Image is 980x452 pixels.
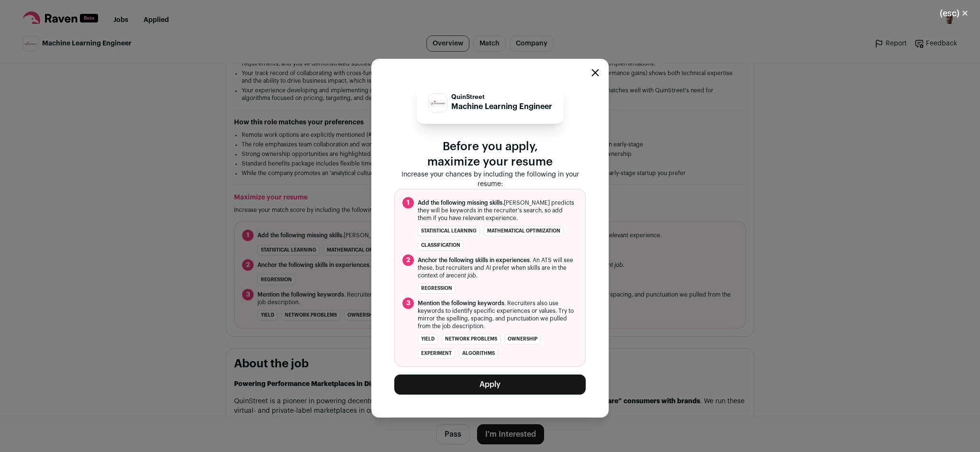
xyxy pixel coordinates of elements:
li: mathematical optimization [484,226,564,236]
li: yield [418,334,438,344]
span: 3 [402,298,414,309]
span: Mention the following keywords [418,300,504,306]
i: recent job. [449,273,478,278]
span: 1 [402,197,414,209]
li: network problems [442,334,501,344]
span: 2 [402,254,414,266]
li: statistical learning [418,226,480,236]
li: classification [418,240,464,251]
span: [PERSON_NAME] predicts they will be keywords in the recruiter's search, so add them if you have r... [418,199,578,222]
img: f441d98dabacb758bcd78e236e9d67c601bdbf7583be89d8b03389ef1b2ca179.jpg [429,94,447,112]
button: Close modal [928,3,980,24]
li: experiment [418,348,455,359]
p: QuinStreet [451,93,552,101]
span: Add the following missing skills. [418,200,504,206]
button: Apply [394,375,586,395]
p: Increase your chances by including the following in your resume: [394,170,586,189]
span: . An ATS will see these, but recruiters and AI prefer when skills are in the context of a [418,256,578,279]
span: Anchor the following skills in experiences [418,257,530,263]
span: . Recruiters also use keywords to identify specific experiences or values. Try to mirror the spel... [418,299,578,330]
li: algorithms [459,348,498,359]
button: Close modal [591,69,599,77]
p: Before you apply, maximize your resume [394,139,586,170]
li: ownership [504,334,541,344]
li: regression [418,283,456,294]
p: Machine Learning Engineer [451,101,552,112]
